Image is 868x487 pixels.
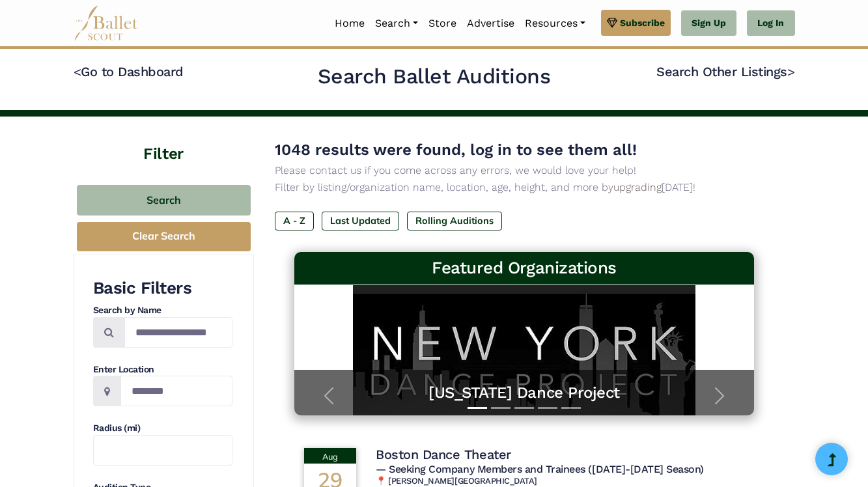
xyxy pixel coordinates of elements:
a: <Go to Dashboard [74,64,184,79]
a: Log In [747,10,794,36]
h4: Search by Name [93,304,232,317]
code: < [74,63,81,79]
a: [US_STATE] Dance Project [307,383,741,403]
a: Advertise [462,10,520,37]
h3: Basic Filters [93,277,232,299]
img: gem.svg [607,16,617,30]
p: Filter by listing/organization name, location, age, height, and more by [DATE]! [275,179,774,196]
a: Resources [520,10,591,37]
span: — Seeking Company Members and Trainees ([DATE]-[DATE] Season) [376,463,704,475]
h4: Radius (mi) [93,422,232,435]
a: Search [370,10,423,37]
span: 1048 results were found, log in to see them all! [275,141,637,159]
label: Last Updated [322,212,399,230]
button: Slide 5 [561,400,581,415]
p: Please contact us if you come across any errors, we would love your help! [275,162,774,179]
label: Rolling Auditions [407,212,502,230]
a: Home [329,10,370,37]
input: Search by names... [124,317,232,348]
button: Slide 3 [514,400,534,415]
h4: Boston Dance Theater [376,446,511,463]
div: Aug [304,448,356,464]
h4: Enter Location [93,363,232,376]
a: Search Other Listings> [656,64,794,79]
button: Search [77,185,251,216]
a: Sign Up [681,10,736,36]
h3: Featured Organizations [305,257,744,279]
button: Slide 2 [491,400,511,415]
a: Subscribe [601,10,671,36]
h6: 📍 [PERSON_NAME][GEOGRAPHIC_DATA] [376,476,744,487]
a: upgrading [613,181,662,193]
input: Location [120,376,232,406]
a: Store [423,10,462,37]
label: A - Z [275,212,314,230]
h4: Filter [74,117,254,165]
button: Slide 4 [538,400,557,415]
h2: Search Ballet Auditions [318,63,551,90]
span: Subscribe [620,16,665,30]
code: > [787,63,795,79]
button: Slide 1 [468,400,487,415]
button: Clear Search [77,222,251,251]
